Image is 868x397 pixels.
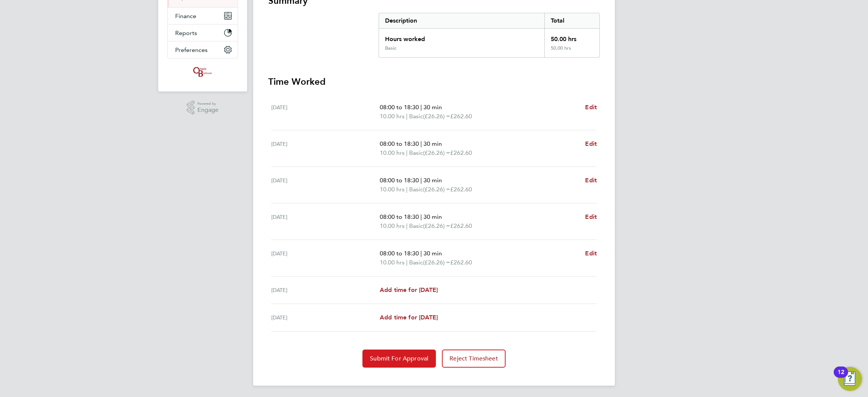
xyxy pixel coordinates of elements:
[423,177,442,184] span: 30 min
[379,13,600,58] div: Summary
[420,250,422,257] span: |
[420,104,422,111] span: |
[423,259,450,266] span: (£26.26) =
[271,103,380,121] div: [DATE]
[380,213,419,220] span: 08:00 to 18:30
[406,222,408,229] span: |
[167,66,238,78] a: Go to home page
[585,104,597,111] span: Edit
[406,149,408,156] span: |
[380,286,438,293] span: Add time for [DATE]
[362,350,436,368] button: Submit For Approval
[423,149,450,156] span: (£26.26) =
[423,104,442,111] span: 30 min
[585,139,597,148] a: Edit
[380,313,438,322] a: Add time for [DATE]
[168,24,238,41] button: Reports
[380,104,419,111] span: 08:00 to 18:30
[380,222,405,229] span: 10.00 hrs
[409,148,423,157] span: Basic
[187,101,219,115] a: Powered byEngage
[585,249,597,258] a: Edit
[168,41,238,58] button: Preferences
[585,177,597,184] span: Edit
[449,355,498,362] span: Reject Timesheet
[271,139,380,157] div: [DATE]
[409,185,423,194] span: Basic
[197,101,219,107] span: Powered by
[409,112,423,121] span: Basic
[380,286,438,295] a: Add time for [DATE]
[380,140,419,147] span: 08:00 to 18:30
[544,29,599,45] div: 50.00 hrs
[175,12,196,20] span: Finance
[544,45,599,57] div: 50.00 hrs
[271,249,380,267] div: [DATE]
[385,45,396,51] div: Basic
[423,113,450,120] span: (£26.26) =
[450,113,472,120] span: £262.60
[544,13,599,28] div: Total
[420,140,422,147] span: |
[420,213,422,220] span: |
[271,286,380,295] div: [DATE]
[379,29,544,45] div: Hours worked
[380,259,405,266] span: 10.00 hrs
[585,213,597,220] span: Edit
[406,186,408,193] span: |
[423,213,442,220] span: 30 min
[380,314,438,321] span: Add time for [DATE]
[175,29,197,37] span: Reports
[420,177,422,184] span: |
[450,149,472,156] span: £262.60
[409,258,423,267] span: Basic
[271,212,380,231] div: [DATE]
[406,259,408,266] span: |
[423,140,442,147] span: 30 min
[271,313,380,322] div: [DATE]
[423,186,450,193] span: (£26.26) =
[837,372,844,382] div: 12
[450,222,472,229] span: £262.60
[442,350,506,368] button: Reject Timesheet
[380,186,405,193] span: 10.00 hrs
[585,140,597,147] span: Edit
[370,355,428,362] span: Submit For Approval
[423,222,450,229] span: (£26.26) =
[406,113,408,120] span: |
[585,103,597,112] a: Edit
[268,76,600,88] h3: Time Worked
[192,66,214,78] img: oneillandbrennan-logo-retina.png
[450,186,472,193] span: £262.60
[380,177,419,184] span: 08:00 to 18:30
[380,149,405,156] span: 10.00 hrs
[838,367,862,391] button: Open Resource Center, 12 new notifications
[585,212,597,221] a: Edit
[175,46,208,53] span: Preferences
[271,176,380,194] div: [DATE]
[585,250,597,257] span: Edit
[168,8,238,24] button: Finance
[585,176,597,185] a: Edit
[409,221,423,231] span: Basic
[380,113,405,120] span: 10.00 hrs
[197,107,219,113] span: Engage
[379,13,544,28] div: Description
[423,250,442,257] span: 30 min
[450,259,472,266] span: £262.60
[380,250,419,257] span: 08:00 to 18:30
